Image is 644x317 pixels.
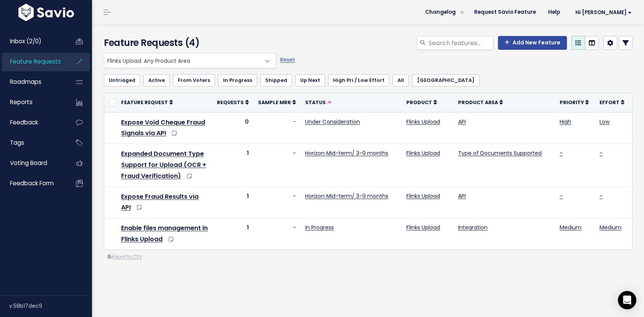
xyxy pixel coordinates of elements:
a: In Progress [218,74,257,87]
span: Voting Board [10,159,47,167]
a: In Progress [305,224,334,231]
a: Requests [217,98,249,106]
span: Changelog [425,10,456,15]
a: Horizon Mid-term/ 3-9 months [305,149,388,157]
a: Status [305,98,332,106]
a: Product Area [458,98,503,106]
a: Feature Request [121,98,173,106]
a: High [560,118,571,126]
a: Add New Feature [498,36,567,50]
a: Expose Void Cheque Fraud Signals via API [121,118,205,138]
a: Up Next [295,74,325,87]
a: Reset [280,56,295,64]
td: 1 [212,186,253,218]
a: Shipped [260,74,292,87]
a: API [458,118,466,126]
a: Horizon Mid-term/ 3-9 months [305,192,388,200]
span: Hi [PERSON_NAME] [575,10,632,15]
td: - [253,144,301,186]
span: Tags [10,139,24,147]
a: Tags [2,134,64,152]
span: Feedback [10,118,38,126]
span: Inbox (2/0) [10,37,41,45]
a: Export to CSV [108,254,142,260]
a: Inbox (2/0) [2,33,64,50]
a: Integration [458,224,488,231]
a: Roadmaps [2,73,64,91]
div: Open Intercom Messenger [618,291,636,309]
a: Flinks Upload [406,149,440,157]
a: Medium [560,224,582,231]
a: Flinks Upload [406,224,440,231]
span: Priority [560,99,584,106]
td: - [253,218,301,250]
td: - [253,186,301,218]
a: Active [143,74,170,87]
td: 0 [212,112,253,144]
a: - [560,149,563,157]
a: Untriaged [104,74,140,87]
a: Medium [600,224,621,231]
a: From Voters [173,74,215,87]
td: - [253,112,301,144]
span: Feedback form [10,179,54,187]
span: Flinks Upload: Any Product Area [104,53,276,68]
a: Flinks Upload [406,192,440,200]
a: Priority [560,98,589,106]
h4: Feature Requests (4) [104,36,273,50]
a: Feature Requests [2,53,64,70]
a: Under Consideration [305,118,360,126]
span: Sample MRR [258,99,291,106]
span: Product Area [458,99,498,106]
a: [GEOGRAPHIC_DATA] [412,74,480,87]
a: Effort [600,98,624,106]
a: Voting Board [2,154,64,172]
a: Low [600,118,609,126]
a: Flinks Upload [406,118,440,126]
a: High Pri / Low Effort [328,74,389,87]
a: Enable files management in Flinks Upload [121,224,208,243]
a: - [600,149,603,157]
span: Reports [10,98,33,106]
a: Hi [PERSON_NAME] [566,7,638,18]
a: Help [542,7,566,18]
a: All [393,74,409,87]
span: Flinks Upload: Any Product Area [104,53,261,68]
a: Type of Documents Supported [458,149,542,157]
span: Feature Requests [10,57,61,65]
span: Status [305,99,326,106]
input: Search features... [428,36,493,50]
a: Sample MRR [258,98,296,106]
span: Effort [600,99,619,106]
a: Expose Fraud Results via API [121,192,199,212]
div: v.58b17dec9 [9,296,92,316]
span: Product [406,99,432,106]
a: Expanded Document Type Support for Upload (OCR + Fraud Verification) [121,149,206,180]
a: API [458,192,466,200]
a: Feedback form [2,175,64,192]
a: Reports [2,93,64,111]
a: - [600,192,603,200]
td: 1 [212,144,253,186]
span: Requests [217,99,244,106]
a: Request Savio Feature [468,7,542,18]
span: Feature Request [121,99,168,106]
a: Product [406,98,437,106]
td: 1 [212,218,253,250]
span: Roadmaps [10,78,41,86]
a: Feedback [2,114,64,131]
img: logo-white.9d6f32f41409.svg [16,4,76,21]
a: - [560,192,563,200]
ul: Filter feature requests [104,74,632,87]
